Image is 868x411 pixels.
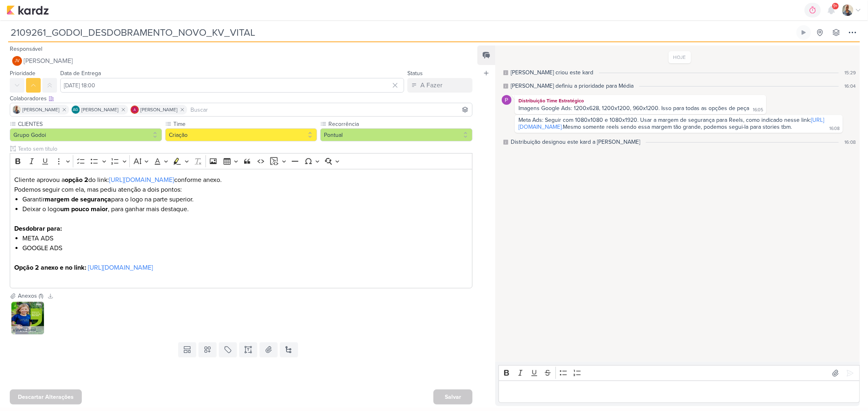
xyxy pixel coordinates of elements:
a: [URL][DOMAIN_NAME] [109,176,174,184]
div: Joney Viana [12,56,22,66]
div: Aline criou este kard [511,68,593,77]
span: [PERSON_NAME] [24,56,73,66]
div: Distribuição designou este kard a Joney [511,138,640,146]
div: 16:05 [753,107,763,113]
img: Distribuição Time Estratégico [502,95,512,105]
div: Meta Ads: Seguir com 1080x1080 e 1080x1920. Usar a margem de segurança para Reels, como indicado ... [518,117,824,130]
div: 16:04 [844,82,856,90]
label: CLIENTES [17,120,162,128]
strong: Desdobrar para: [14,225,62,233]
strong: margem de segurança [45,195,111,203]
img: mhqPSQj6kp6ZCwQPrlh1gQNIDdDVCklQTGKs1JHL.jpg [11,302,44,334]
div: Colaboradores [10,94,472,103]
div: Distribuição Time Estratégico [516,97,765,105]
input: Select a date [60,78,404,93]
div: Este log é visível à todos no kard [503,84,508,89]
div: Imagens Google Ads: 1200x628, 1200x1200, 960x1200. Isso para todas as opções de peça [518,105,749,112]
button: Criação [165,128,317,141]
li: Garantir para o logo na parte superior. [22,195,468,204]
input: Kard Sem Título [8,25,795,40]
div: 16:08 [829,125,840,132]
div: Aline Gimenez Graciano [72,106,80,114]
div: Este log é visível à todos no kard [503,70,508,75]
input: Buscar [189,105,470,115]
img: Iara Santos [13,106,21,114]
strong: Opção 2 anexo e no link: [14,264,86,272]
a: [URL][DOMAIN_NAME]. [518,117,824,130]
strong: um pouco maior [60,205,108,213]
label: Responsável [10,45,42,52]
div: Este log é visível à todos no kard [503,140,508,145]
p: AG [73,108,79,112]
button: Pontual [320,128,472,141]
div: Editor toolbar [10,153,472,169]
div: Editor editing area: main [498,381,860,403]
div: Anexos (1) [18,292,43,300]
div: A Fazer [420,80,442,90]
img: Alessandra Gomes [131,106,139,114]
p: Cliente aprovou a do link: conforme anexo. Podemos seguir com ela, mas pediu atenção a dois pontos: [14,175,468,195]
input: Texto sem título [16,145,472,153]
div: 16:08 [844,138,856,146]
div: Ligar relógio [800,29,807,36]
label: Time [173,120,317,128]
a: [URL][DOMAIN_NAME] [88,264,153,272]
li: GOOGLE ADS [22,243,468,253]
span: [PERSON_NAME] [22,106,59,113]
span: [PERSON_NAME] [81,106,118,113]
label: Data de Entrega [60,70,101,77]
div: Editor editing area: main [10,169,472,289]
li: META ADS [22,234,468,243]
span: 9+ [833,3,838,9]
button: Grupo Godoi [10,128,162,141]
p: JV [15,59,20,63]
button: A Fazer [407,78,472,93]
div: Aline definiu a prioridade para Média [511,82,634,90]
label: Prioridade [10,70,35,77]
div: Editor toolbar [498,365,860,381]
li: Deixar o logo , para ganhar mais destaque. [22,204,468,214]
label: Status [407,70,423,77]
span: [PERSON_NAME] [140,106,177,113]
div: KV-Vital-Brasil_02 (1).jpg [11,326,44,334]
img: Iara Santos [842,4,853,16]
div: 15:29 [844,69,856,76]
label: Recorrência [328,120,472,128]
img: kardz.app [7,5,49,15]
strong: opção 2 [65,176,88,184]
button: JV [PERSON_NAME] [10,54,472,68]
